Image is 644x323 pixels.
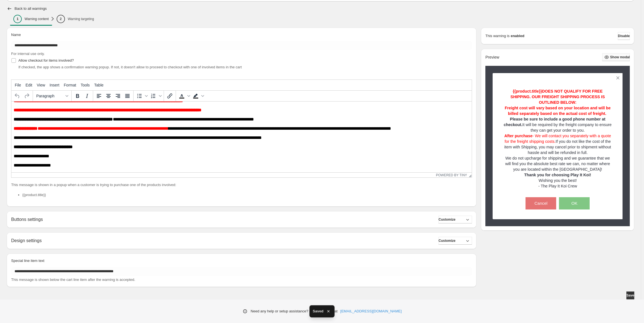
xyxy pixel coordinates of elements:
button: Customize [439,237,472,245]
strong: DOES NOT QUALIFY FOR FREE SHIPPING. OUR FREIGHT SHIPPING PROCESS IS OUTLINED BELOW: [510,89,605,105]
button: Justify [123,91,132,101]
strong: Freight cost will vary based on your location and will be billed separately based on the actual c... [505,106,611,116]
span: Insert [50,83,59,87]
strong: After purchase [504,134,532,138]
span: This message is shown below the cart line item after the warning is accepted. [11,278,135,282]
span: It will be required by the freight company to ensure they can get your order to you. [522,122,612,132]
p: Warning targeting [68,17,94,21]
span: Tools [81,83,90,87]
h2: Back to all warnings [14,6,47,11]
a: [EMAIL_ADDRESS][DOMAIN_NAME] [340,308,402,314]
span: Saved [313,308,323,314]
span: Special line item text [11,259,44,263]
h2: Buttons settings [11,217,43,222]
strong: Please be sure to include a good phone number at checkout. [504,117,606,127]
strong: enabled [511,33,524,39]
button: Save [626,291,634,299]
button: Undo [13,91,22,101]
div: 1 [13,15,22,23]
h2: Preview [485,55,499,60]
div: 2 [57,15,65,23]
button: Show modal [602,53,630,61]
p: - The Play It Koi Crew [502,183,613,189]
span: Table [94,83,103,87]
button: Redo [22,91,32,101]
p: This warning is [485,33,510,39]
div: Background color [191,91,205,101]
div: Bullet list [135,91,149,101]
p: Warning content [25,17,49,21]
button: Bold [73,91,82,101]
span: For internal use only. [11,52,45,56]
span: Customize [439,238,456,243]
button: Customize [439,216,472,223]
span: Customize [439,217,456,222]
button: Italic [82,91,92,101]
span: If you do not like the cost of the item with Shipping, you may cancel prior to shipment without h... [504,134,611,155]
a: Powered by Tiny [436,173,467,177]
span: File [15,83,21,87]
span: Paragraph [36,94,64,98]
span: Name [11,33,21,37]
button: Disable [618,32,630,40]
div: Text color [177,91,191,101]
span: Disable [618,34,630,38]
div: Resize [467,173,472,177]
span: - We will contact you separately with a quote for the freight shipping costs. [505,134,611,144]
div: Numbered list [149,91,163,101]
iframe: Rich Text Area [11,102,472,172]
h2: Design settings [11,238,42,243]
span: If checked, the app shows a confirmation warning popup. If not, it doesn't allow to proceed to ch... [18,65,242,69]
strong: {{product.title}} [513,89,542,93]
button: Align center [104,91,113,101]
button: OK [559,197,590,209]
span: Save [626,293,634,298]
span: Show modal [610,55,630,59]
span: View [37,83,45,87]
span: We do not upcharge for shipping and we guarantee that we will find you the absolute best rate we ... [505,156,610,172]
button: Align right [113,91,123,101]
button: Insert/edit link [165,91,175,101]
span: Allow checkout for items involved? [18,58,74,62]
p: This message is shown in a popup when a customer is trying to purchase one of the products involved: [11,182,472,188]
button: Cancel [526,197,556,209]
span: Wishing you the best! [539,178,577,183]
button: Formats [34,91,70,101]
strong: Thank you for choosing Play It Koi! [524,173,591,177]
span: Format [64,83,76,87]
li: {{product.title}} [22,192,472,198]
button: Align left [94,91,104,101]
span: Edit [26,83,32,87]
